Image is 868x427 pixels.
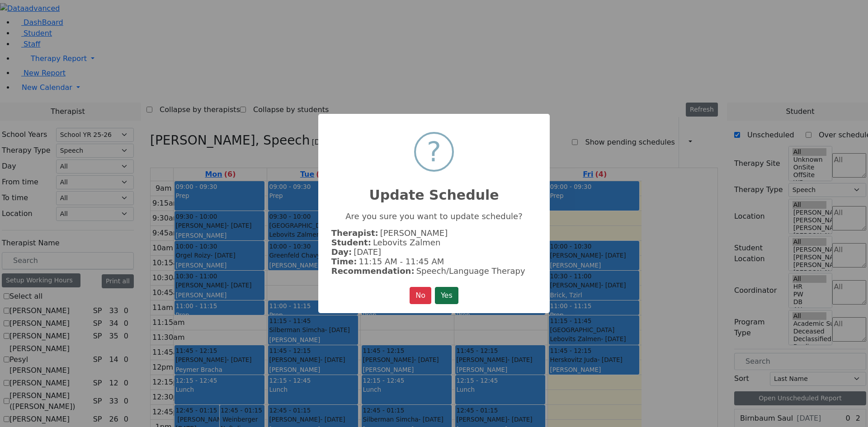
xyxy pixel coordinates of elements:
[331,228,378,238] strong: Therapist:
[435,287,458,304] button: Yes
[331,211,537,221] p: Are you sure you want to update schedule?
[331,266,415,276] strong: Recommendation:
[410,287,431,304] button: No
[331,247,352,257] strong: Day:
[331,238,371,247] strong: Student:
[318,176,550,203] h2: Update Schedule
[416,266,525,276] span: Speech/Language Therapy
[380,228,448,238] span: [PERSON_NAME]
[427,134,441,170] div: ?
[373,238,440,247] span: Lebovits Zalmen
[331,257,357,266] strong: Time:
[354,247,381,257] span: [DATE]
[359,257,444,266] span: 11:15 AM - 11:45 AM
